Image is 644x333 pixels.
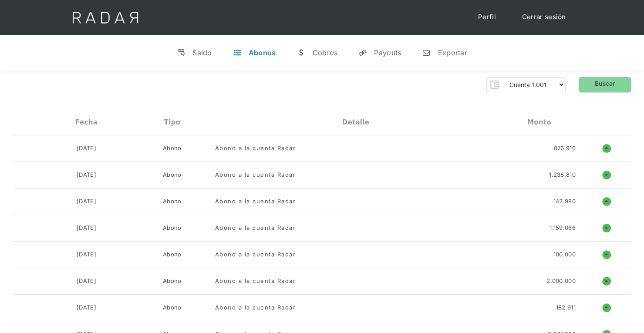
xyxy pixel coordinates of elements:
[342,118,369,126] div: Detalle
[513,9,575,26] a: Cerrar sesión
[77,250,96,259] div: [DATE]
[215,144,296,153] div: Abono a la cuenta Radar
[77,197,96,206] div: [DATE]
[163,197,182,206] div: Abono
[215,277,296,286] div: Abono a la cuenta Radar
[77,303,96,312] div: [DATE]
[215,224,296,232] div: Abono a la cuenta Radar
[374,48,401,57] div: Payouts
[602,197,611,206] h1: o
[602,277,611,286] h1: o
[163,250,182,259] div: Abono
[163,303,182,312] div: Abono
[602,303,611,312] h1: o
[163,224,182,232] div: Abono
[163,144,182,153] div: Abono
[215,303,296,312] div: Abono a la cuenta Radar
[554,144,576,153] div: 876.910
[215,250,296,259] div: Abono a la cuenta Radar
[297,48,305,57] div: w
[77,171,96,179] div: [DATE]
[215,171,296,179] div: Abono a la cuenta Radar
[602,144,611,153] h1: o
[77,277,96,286] div: [DATE]
[233,48,242,57] div: t
[163,277,182,286] div: Abono
[550,224,576,232] div: 1.159.066
[77,144,96,153] div: [DATE]
[192,48,212,57] div: Saldo
[527,118,551,126] div: Monto
[553,197,576,206] div: 142.980
[549,171,576,179] div: 1.238.810
[469,9,505,26] a: Perfil
[438,48,467,57] div: Exportar
[75,118,98,126] div: Fecha
[602,250,611,259] h1: o
[422,48,431,57] div: n
[486,77,566,92] form: Form
[553,250,576,259] div: 100.000
[164,118,180,126] div: Tipo
[358,48,367,57] div: y
[77,224,96,232] div: [DATE]
[215,197,296,206] div: Abono a la cuenta Radar
[546,277,576,286] div: 2.000.000
[602,171,611,179] h1: o
[579,77,631,92] a: Buscar
[177,48,185,57] div: v
[163,171,182,179] div: Abono
[602,224,611,232] h1: o
[556,303,576,312] div: 182.911
[249,48,276,57] div: Abonos
[312,48,337,57] div: Cobros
